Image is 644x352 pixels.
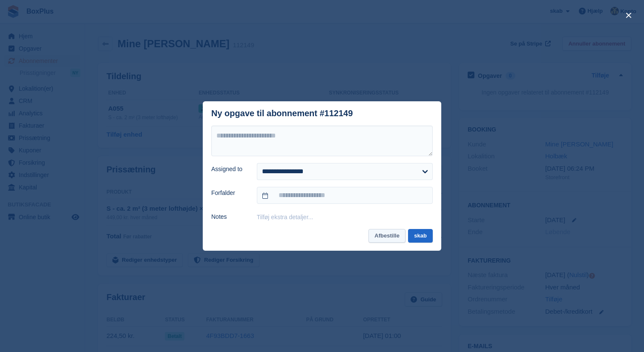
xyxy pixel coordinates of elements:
[211,189,247,197] label: Forfalder
[257,214,313,220] button: Tilføj ekstra detaljer...
[211,109,353,118] div: Ny opgave til abonnement #112149
[211,212,247,221] label: Notes
[408,229,433,243] button: skab
[368,229,405,243] button: Afbestille
[211,165,247,174] label: Assigned to
[622,9,635,22] button: close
